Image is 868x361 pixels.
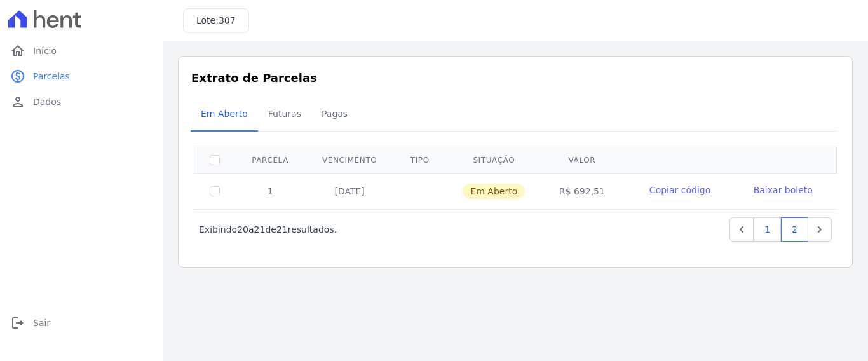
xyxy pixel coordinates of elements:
th: Valor [542,147,621,173]
button: Copiar código [637,184,722,196]
th: Parcela [235,147,305,173]
h3: Lote: [196,14,236,27]
a: Em Aberto [191,99,258,132]
span: 21 [276,224,288,235]
a: Pagas [311,99,358,132]
td: R$ 692,51 [542,173,621,209]
span: Copiar código [649,185,710,195]
h3: Extrato de Parcelas [191,69,839,86]
i: person [10,94,25,109]
a: homeInício [5,38,158,64]
a: logoutSair [5,310,158,336]
i: home [10,43,25,58]
a: 1 [754,217,781,242]
span: Futuras [261,101,309,126]
i: logout [10,315,25,330]
a: Baixar boleto [754,184,813,196]
td: [DATE] [305,173,394,209]
span: Em Aberto [193,101,255,126]
span: Parcelas [33,70,70,83]
a: Previous [729,217,754,242]
a: personDados [5,89,158,114]
td: 1 [235,173,305,209]
span: 307 [219,15,236,25]
th: Tipo [394,147,445,173]
span: Dados [33,95,61,108]
a: Futuras [258,99,311,132]
span: Baixar boleto [754,185,813,195]
a: 2 [781,217,808,242]
a: Next [808,217,832,242]
span: Início [33,44,57,57]
th: Vencimento [305,147,394,173]
span: Sair [33,317,50,329]
a: paidParcelas [5,64,158,89]
span: Pagas [314,101,355,126]
span: Em Aberto [463,184,525,199]
th: Situação [445,147,542,173]
span: 20 [237,224,248,235]
i: paid [10,69,25,84]
span: 21 [254,224,266,235]
p: Exibindo a de resultados. [199,223,337,236]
